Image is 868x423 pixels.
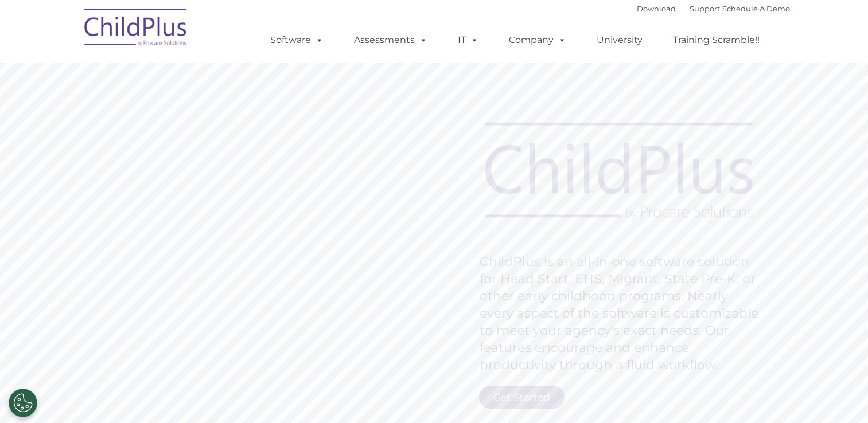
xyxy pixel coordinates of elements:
[479,386,565,409] a: Get Started
[722,4,790,13] a: Schedule A Demo
[637,4,676,13] a: Download
[446,29,490,52] a: IT
[342,29,439,52] a: Assessments
[585,29,654,52] a: University
[637,4,790,13] font: |
[9,389,37,417] button: Cookies Settings
[259,29,335,52] a: Software
[661,29,771,52] a: Training Scramble!!
[480,253,764,374] rs-layer: ChildPlus is an all-in-one software solution for Head Start, EHS, Migrant, State Pre-K, or other ...
[79,1,193,58] img: ChildPlus by Procare Solutions
[690,4,720,13] a: Support
[497,29,578,52] a: Company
